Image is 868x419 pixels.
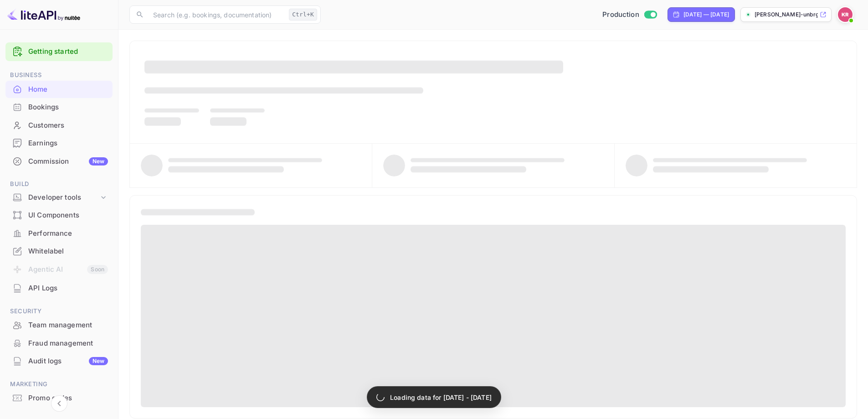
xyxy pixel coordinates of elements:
[5,225,113,242] a: Performance
[683,10,729,19] div: [DATE] — [DATE]
[5,207,113,223] a: UI Components
[5,306,113,316] span: Security
[5,179,113,189] span: Build
[289,9,317,21] div: Ctrl+K
[5,335,113,352] a: Fraud management
[5,42,113,61] div: Getting started
[28,138,108,149] div: Earnings
[5,70,113,80] span: Business
[5,279,113,296] a: API Logs
[599,10,660,20] div: Switch to Sandbox mode
[28,283,108,294] div: API Logs
[5,190,113,206] div: Developer tools
[5,81,113,98] div: Home
[390,393,492,402] p: Loading data for [DATE] - [DATE]
[5,316,113,333] a: Team management
[7,7,80,22] img: LiteAPI logo
[148,5,285,24] input: Search (e.g. bookings, documentation)
[838,7,853,22] img: Kobus Roux
[28,356,108,367] div: Audit logs
[5,207,113,224] div: UI Components
[5,352,113,369] a: Audit logsNew
[5,117,113,134] div: Customers
[28,393,108,403] div: Promo codes
[28,192,99,203] div: Developer tools
[28,120,108,131] div: Customers
[5,134,113,152] div: Earnings
[5,389,113,406] a: Promo codes
[28,246,108,257] div: Whitelabel
[5,389,113,407] div: Promo codes
[89,157,108,166] div: New
[51,395,67,412] button: Collapse navigation
[5,352,113,370] div: Audit logsNew
[5,98,113,116] div: Bookings
[5,117,113,134] a: Customers
[5,98,113,115] a: Bookings
[28,47,108,57] a: Getting started
[89,357,108,365] div: New
[28,102,108,113] div: Bookings
[5,225,113,243] div: Performance
[5,379,113,389] span: Marketing
[5,279,113,297] div: API Logs
[5,243,113,260] div: Whitelabel
[5,316,113,334] div: Team management
[28,210,108,221] div: UI Components
[5,134,113,151] a: Earnings
[5,153,113,170] a: CommissionNew
[28,84,108,95] div: Home
[28,156,108,167] div: Commission
[28,228,108,239] div: Performance
[755,10,818,19] p: [PERSON_NAME]-unbrg.[PERSON_NAME]...
[28,320,108,331] div: Team management
[5,81,113,98] a: Home
[5,243,113,259] a: Whitelabel
[28,338,108,349] div: Fraud management
[5,153,113,171] div: CommissionNew
[602,10,639,20] span: Production
[5,335,113,352] div: Fraud management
